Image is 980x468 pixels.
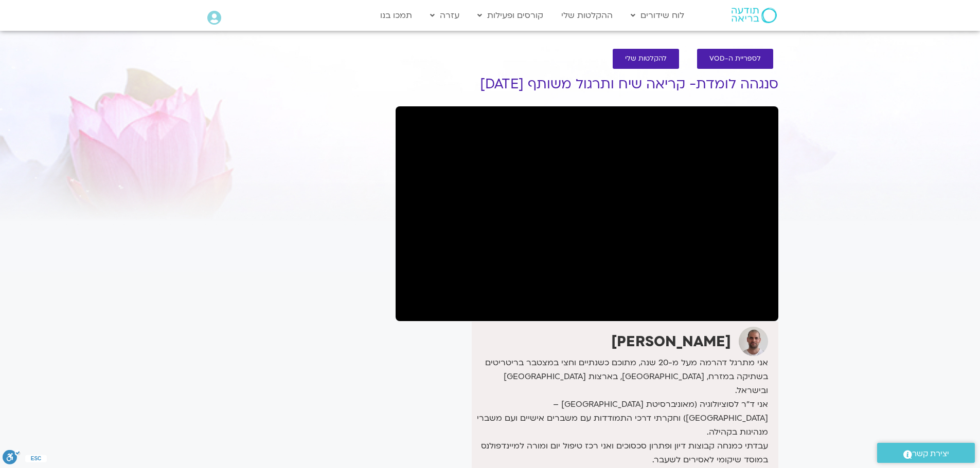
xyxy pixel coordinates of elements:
[739,327,768,356] img: דקל קנטי
[556,6,618,25] a: ההקלטות שלי
[626,6,689,25] a: לוח שידורים
[425,6,465,25] a: עזרה
[625,55,667,63] span: להקלטות שלי
[697,49,773,69] a: לספריית ה-VOD
[912,447,949,461] span: יצירת קשר
[877,443,975,463] a: יצירת קשר
[375,6,417,25] a: תמכו בנו
[613,49,679,69] a: להקלטות שלי
[396,77,778,92] h1: סנגהה לומדת- קריאה שיח ותרגול משותף [DATE]
[709,55,761,63] span: לספריית ה-VOD
[732,8,777,23] img: תודעה בריאה
[472,6,548,25] a: קורסים ופעילות
[611,332,731,351] strong: [PERSON_NAME]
